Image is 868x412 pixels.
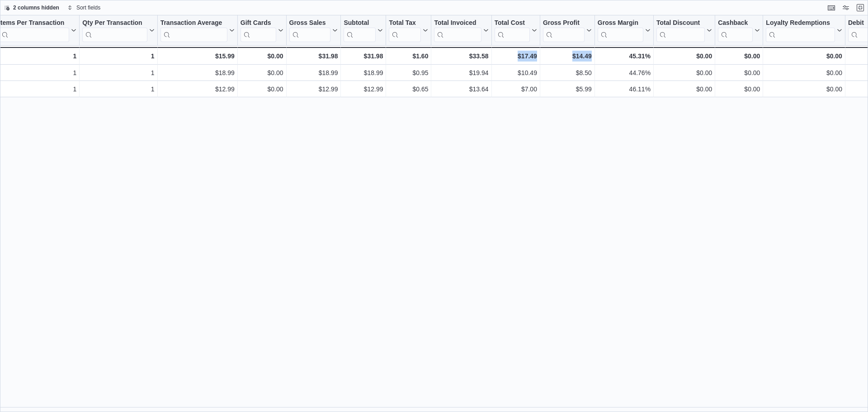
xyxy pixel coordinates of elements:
div: $31.98 [344,51,383,62]
div: $1.60 [389,51,428,62]
button: Keyboard shortcuts [826,2,837,13]
div: $15.99 [160,51,235,62]
div: 1 [82,51,154,62]
div: 45.31% [598,51,651,62]
div: $0.00 [718,51,760,62]
span: Sort fields [76,4,100,11]
div: $31.98 [289,51,338,62]
button: Sort fields [64,2,104,13]
span: 2 columns hidden [13,4,59,11]
button: 2 columns hidden [0,2,63,13]
div: $0.00 [766,51,842,62]
div: $33.58 [434,51,488,62]
div: $0.00 [241,51,283,62]
div: $14.49 [543,51,592,62]
div: $17.49 [495,51,537,62]
button: Display options [840,2,851,13]
button: Exit fullscreen [855,2,866,13]
div: $0.00 [656,51,712,62]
